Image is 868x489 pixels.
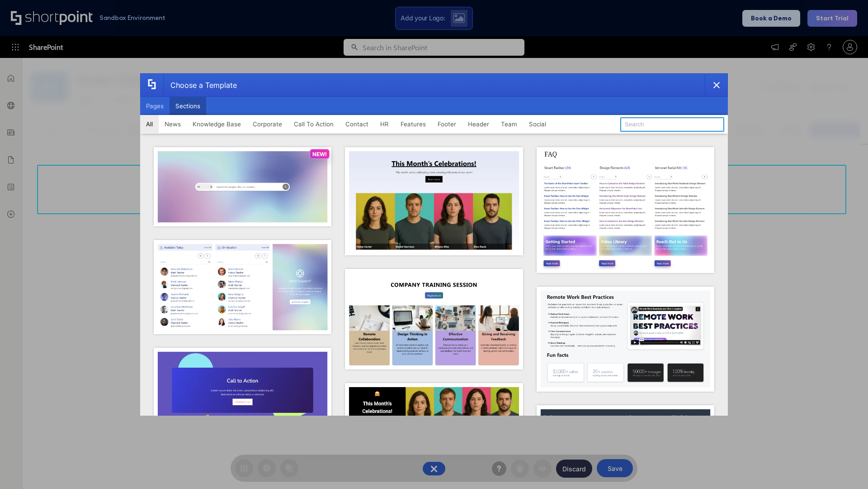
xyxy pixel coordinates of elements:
[170,97,206,115] button: Sections
[374,115,395,133] button: HR
[495,115,523,133] button: Team
[395,115,432,133] button: Features
[312,151,327,158] p: NEW!
[163,74,237,96] div: Choose a Template
[620,117,724,132] input: Search
[288,115,340,133] button: Call To Action
[140,97,170,115] button: Pages
[432,115,462,133] button: Footer
[140,115,159,133] button: All
[247,115,288,133] button: Corporate
[462,115,495,133] button: Header
[187,115,247,133] button: Knowledge Base
[159,115,187,133] button: News
[340,115,374,133] button: Contact
[140,73,728,416] div: template selector
[823,446,868,489] iframe: Chat Widget
[523,115,552,133] button: Social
